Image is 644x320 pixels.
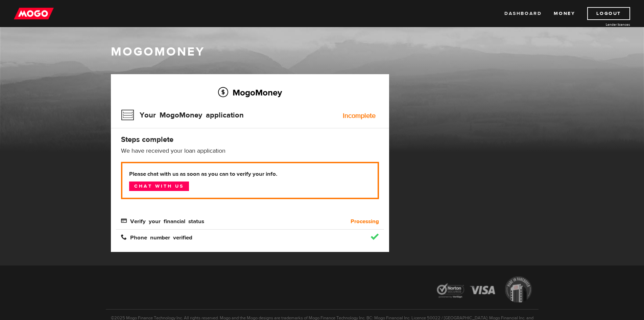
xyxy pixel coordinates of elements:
[129,182,189,191] a: Chat with us
[579,22,630,27] a: Lender licences
[504,7,542,20] a: Dashboard
[351,217,379,226] b: Processing
[121,85,379,100] h2: MogoMoney
[121,106,244,124] h3: Your MogoMoney application
[121,135,379,144] h4: Steps complete
[121,234,192,240] span: Phone number verified
[121,218,204,223] span: Verify your financial status
[14,7,54,20] img: mogo_logo-11ee424be714fa7cbb0f0f49df9e16ec.png
[554,7,575,20] a: Money
[129,170,371,178] b: Please chat with us as soon as you can to verify your info.
[587,7,630,20] a: Logout
[121,147,379,155] p: We have received your loan application
[343,112,376,119] div: Incomplete
[430,271,539,310] img: legal-icons-92a2ffecb4d32d839781d1b4e4802d7b.png
[111,45,533,59] h1: MogoMoney
[509,163,644,320] iframe: LiveChat chat widget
